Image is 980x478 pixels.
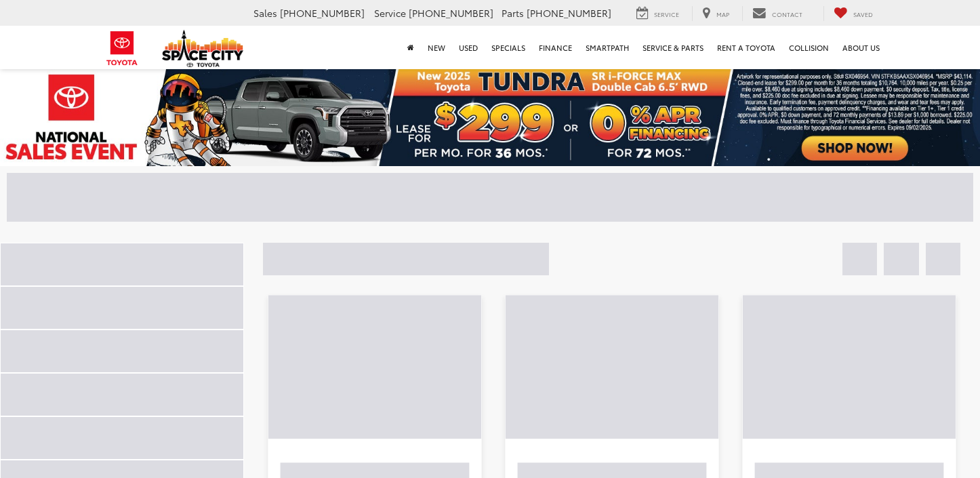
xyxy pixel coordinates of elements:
[527,6,611,20] span: [PHONE_NUMBER]
[742,6,813,21] a: Contact
[692,6,739,21] a: Map
[710,26,782,69] a: Rent a Toyota
[162,30,243,67] img: Space City Toyota
[579,26,636,69] a: SmartPath
[485,26,532,69] a: Specials
[716,9,729,18] span: Map
[532,26,579,69] a: Finance
[253,6,277,20] span: Sales
[401,26,421,69] a: Home
[772,9,802,18] span: Contact
[374,6,406,20] span: Service
[626,6,689,21] a: Service
[654,9,679,18] span: Service
[409,6,493,20] span: [PHONE_NUMBER]
[853,9,873,18] span: Saved
[452,26,485,69] a: Used
[421,26,452,69] a: New
[502,6,524,20] span: Parts
[823,6,883,21] a: My Saved Vehicles
[836,26,886,69] a: About Us
[280,6,365,20] span: [PHONE_NUMBER]
[782,26,836,69] a: Collision
[636,26,710,69] a: Service & Parts
[97,26,148,71] img: Toyota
